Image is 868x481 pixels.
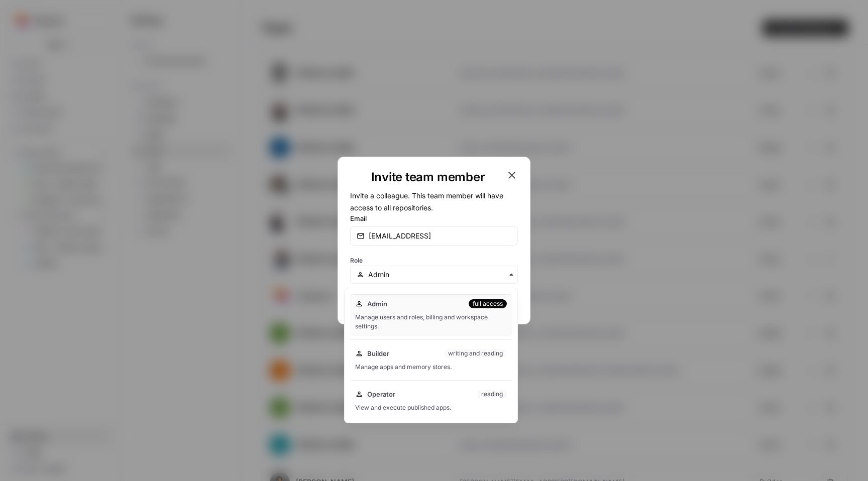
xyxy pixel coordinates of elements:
span: Admin [367,299,387,309]
div: writing and reading [444,349,507,358]
span: Operator [367,389,395,399]
div: Manage apps and memory stores. [355,363,507,372]
h1: Invite team member [350,169,506,185]
div: reading [477,390,507,399]
input: email@company.com [369,231,507,241]
input: Admin [368,270,511,280]
div: View and execute published apps. [355,403,507,412]
span: Role [350,257,363,264]
div: Manage users and roles, billing and workspace settings. [355,313,507,331]
span: Builder [367,348,389,358]
div: full access [469,299,507,308]
label: Email [350,213,518,223]
span: Invite a colleague. This team member will have access to all repositories. [350,191,503,212]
